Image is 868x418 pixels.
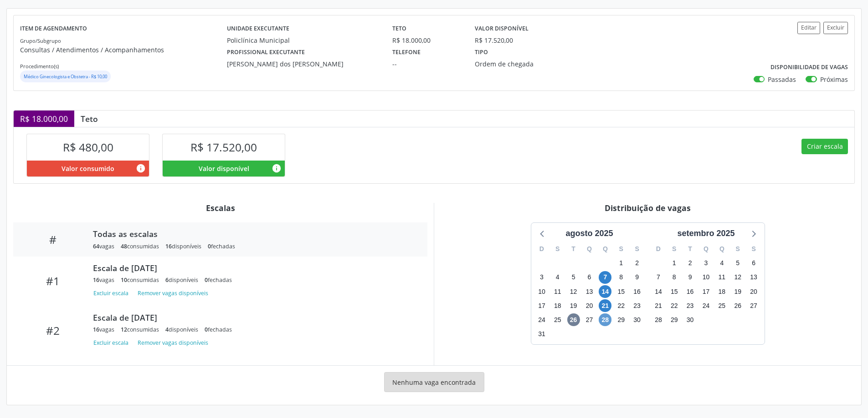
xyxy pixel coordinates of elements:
label: Tipo [475,45,488,59]
div: Q [714,242,730,256]
span: terça-feira, 5 de agosto de 2025 [567,271,580,284]
span: sexta-feira, 29 de agosto de 2025 [615,313,627,326]
span: 0 [205,326,208,333]
span: terça-feira, 12 de agosto de 2025 [567,285,580,298]
span: sábado, 9 de agosto de 2025 [631,271,643,284]
span: terça-feira, 9 de setembro de 2025 [684,271,697,284]
span: sábado, 27 de setembro de 2025 [747,299,760,312]
div: fechadas [205,326,232,333]
div: Escalas [13,203,427,213]
span: quinta-feira, 4 de setembro de 2025 [715,257,728,270]
div: R$ 18.000,00 [14,111,74,127]
span: domingo, 14 de setembro de 2025 [652,285,665,298]
span: segunda-feira, 18 de agosto de 2025 [551,299,564,312]
span: terça-feira, 16 de setembro de 2025 [684,285,697,298]
span: quinta-feira, 14 de agosto de 2025 [599,285,611,298]
span: sábado, 13 de setembro de 2025 [747,271,760,284]
span: terça-feira, 2 de setembro de 2025 [684,257,697,270]
span: R$ 480,00 [63,140,113,155]
span: 12 [121,326,127,333]
span: segunda-feira, 22 de setembro de 2025 [668,299,681,312]
div: S [730,242,746,256]
span: quinta-feira, 7 de agosto de 2025 [599,271,611,284]
span: sexta-feira, 8 de agosto de 2025 [615,271,627,284]
div: Escala de [DATE] [93,263,415,273]
div: consumidas [121,326,159,333]
div: Distribuição de vagas [441,203,855,213]
span: 0 [208,242,211,250]
span: quarta-feira, 10 de setembro de 2025 [699,271,712,284]
div: disponíveis [165,242,201,250]
span: domingo, 31 de agosto de 2025 [535,328,548,341]
span: segunda-feira, 1 de setembro de 2025 [668,257,681,270]
div: Q [581,242,597,256]
span: Valor consumido [62,164,114,173]
div: #1 [20,274,87,287]
div: Teto [74,114,104,124]
span: sábado, 20 de setembro de 2025 [747,285,760,298]
span: sábado, 2 de agosto de 2025 [631,257,643,270]
div: Escala de [DATE] [93,312,415,322]
div: vagas [93,242,114,250]
span: quarta-feira, 17 de setembro de 2025 [699,285,712,298]
div: vagas [93,276,114,284]
span: 16 [93,326,99,333]
span: sábado, 16 de agosto de 2025 [631,285,643,298]
span: quarta-feira, 13 de agosto de 2025 [583,285,596,298]
div: S [666,242,682,256]
div: R$ 17.520,00 [475,35,513,45]
span: quinta-feira, 11 de setembro de 2025 [715,271,728,284]
span: segunda-feira, 8 de setembro de 2025 [668,271,681,284]
span: 10 [121,276,127,284]
div: consumidas [121,276,159,284]
button: Excluir escala [93,287,132,299]
span: quarta-feira, 6 de agosto de 2025 [583,271,596,284]
label: Disponibilidade de vagas [770,60,848,75]
div: [PERSON_NAME] dos [PERSON_NAME] [227,59,380,69]
span: segunda-feira, 25 de agosto de 2025 [551,313,564,326]
div: Ordem de chegada [475,59,586,69]
div: Todas as escalas [93,229,415,239]
span: segunda-feira, 11 de agosto de 2025 [551,285,564,298]
span: 16 [93,276,99,284]
button: Editar [797,22,820,34]
div: disponíveis [165,326,198,333]
div: T [565,242,581,256]
div: Q [698,242,714,256]
span: domingo, 24 de agosto de 2025 [535,313,548,326]
div: # [20,233,87,246]
span: sexta-feira, 1 de agosto de 2025 [615,257,627,270]
label: Teto [392,22,406,36]
i: Valor disponível para agendamentos feitos para este serviço [272,163,282,173]
label: Valor disponível [475,22,529,36]
span: terça-feira, 26 de agosto de 2025 [567,313,580,326]
span: quinta-feira, 18 de setembro de 2025 [715,285,728,298]
div: setembro 2025 [673,227,738,240]
span: quarta-feira, 3 de setembro de 2025 [699,257,712,270]
span: terça-feira, 23 de setembro de 2025 [684,299,697,312]
span: terça-feira, 30 de setembro de 2025 [684,313,697,326]
span: quinta-feira, 25 de setembro de 2025 [715,299,728,312]
div: #2 [20,324,87,337]
button: Excluir escala [93,337,132,349]
span: quarta-feira, 24 de setembro de 2025 [699,299,712,312]
div: T [682,242,698,256]
span: sexta-feira, 15 de agosto de 2025 [615,285,627,298]
span: quinta-feira, 28 de agosto de 2025 [599,313,611,326]
i: Valor consumido por agendamentos feitos para este serviço [136,163,146,173]
span: domingo, 28 de setembro de 2025 [652,313,665,326]
span: sábado, 6 de setembro de 2025 [747,257,760,270]
div: agosto 2025 [562,227,616,240]
span: domingo, 17 de agosto de 2025 [535,299,548,312]
div: vagas [93,326,114,333]
div: D [534,242,550,256]
span: sexta-feira, 12 de setembro de 2025 [731,271,744,284]
span: 0 [205,276,208,284]
div: S [746,242,762,256]
div: D [651,242,667,256]
small: Procedimento(s) [20,63,59,70]
small: Médico Ginecologista e Obstetra - R$ 10,00 [24,74,107,80]
span: R$ 17.520,00 [190,140,257,155]
div: Policlínica Municipal [227,35,380,45]
span: 48 [121,242,127,250]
